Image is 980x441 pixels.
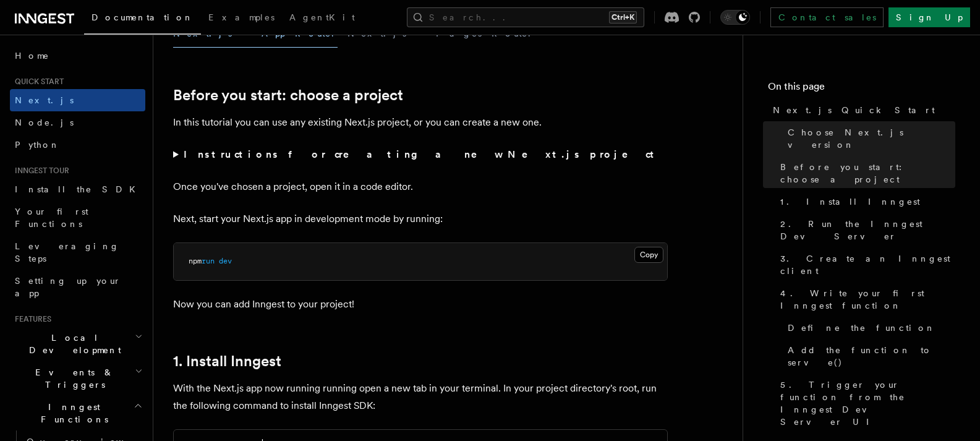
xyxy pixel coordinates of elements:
[15,276,121,298] span: Setting up your app
[15,241,119,263] span: Leveraging Steps
[10,166,69,176] span: Inngest tour
[15,49,49,62] span: Home
[775,191,955,213] a: 1. Install Inngest
[407,7,644,27] button: Search...Ctrl+K
[720,10,750,25] button: Toggle dark mode
[15,118,74,127] span: Node.js
[780,252,955,277] span: 3. Create an Inngest client
[783,317,955,339] a: Define the function
[173,353,281,370] a: 1. Install Inngest
[10,332,135,356] span: Local Development
[10,178,145,200] a: Install the SDK
[775,374,955,433] a: 5. Trigger your function from the Inngest Dev Server UI
[634,247,663,263] button: Copy
[173,380,668,414] p: With the Next.js app now running running open a new tab in your terminal. In your project directo...
[10,366,135,391] span: Events & Triggers
[289,12,355,22] span: AgentKit
[780,195,920,208] span: 1. Install Inngest
[10,401,134,426] span: Inngest Functions
[15,95,74,105] span: Next.js
[189,257,202,265] span: npm
[768,79,955,99] h4: On this page
[15,184,143,194] span: Install the SDK
[10,327,145,361] button: Local Development
[775,156,955,191] a: Before you start: choose a project
[282,4,362,33] a: AgentKit
[10,314,51,324] span: Features
[201,4,282,33] a: Examples
[773,104,935,116] span: Next.js Quick Start
[173,296,668,313] p: Now you can add Inngest to your project!
[10,89,145,111] a: Next.js
[10,270,145,304] a: Setting up your app
[15,140,60,150] span: Python
[10,77,64,87] span: Quick start
[92,12,194,22] span: Documentation
[202,257,215,265] span: run
[780,287,955,312] span: 4. Write your first Inngest function
[783,121,955,156] a: Choose Next.js version
[10,235,145,270] a: Leveraging Steps
[775,247,955,282] a: 3. Create an Inngest client
[780,218,955,242] span: 2. Run the Inngest Dev Server
[10,45,145,67] a: Home
[10,134,145,156] a: Python
[780,379,955,428] span: 5. Trigger your function from the Inngest Dev Server UI
[609,11,637,24] kbd: Ctrl+K
[10,361,145,396] button: Events & Triggers
[775,213,955,247] a: 2. Run the Inngest Dev Server
[10,111,145,134] a: Node.js
[775,282,955,317] a: 4. Write your first Inngest function
[788,126,955,151] span: Choose Next.js version
[788,322,935,334] span: Define the function
[10,200,145,235] a: Your first Functions
[173,210,668,228] p: Next, start your Next.js app in development mode by running:
[173,114,668,131] p: In this tutorial you can use any existing Next.js project, or you can create a new one.
[768,99,955,121] a: Next.js Quick Start
[783,339,955,374] a: Add the function to serve()
[184,148,659,160] strong: Instructions for creating a new Next.js project
[888,7,970,27] a: Sign Up
[173,87,403,104] a: Before you start: choose a project
[10,396,145,430] button: Inngest Functions
[788,344,955,369] span: Add the function to serve()
[173,178,668,195] p: Once you've chosen a project, open it in a code editor.
[173,146,668,163] summary: Instructions for creating a new Next.js project
[84,4,201,35] a: Documentation
[770,7,884,27] a: Contact sales
[780,161,955,186] span: Before you start: choose a project
[219,257,232,265] span: dev
[15,207,88,229] span: Your first Functions
[208,12,275,22] span: Examples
